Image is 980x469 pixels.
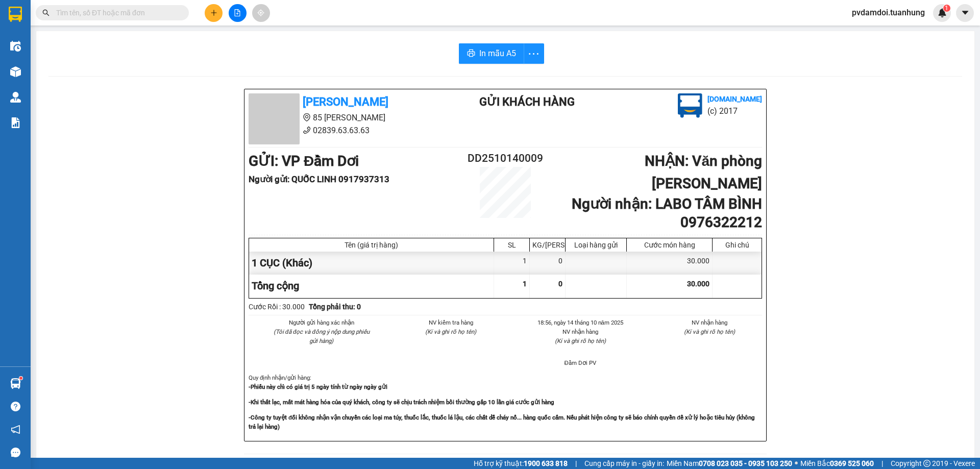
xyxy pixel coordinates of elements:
[249,399,554,406] strong: -Khi thất lạc, mất mát hàng hóa của quý khách, công ty sẽ chịu trách nhiệm bồi thường gấp 10 lần ...
[10,117,21,128] img: solution-icon
[528,327,633,336] li: NV nhận hàng
[462,150,548,167] h2: DD2510140009
[479,95,575,108] b: Gửi khách hàng
[19,377,22,380] sup: 1
[10,378,21,389] img: warehouse-icon
[56,7,177,18] input: Tìm tên, số ĐT hoặc mã đơn
[309,303,361,311] b: Tổng phải thu: 0
[467,49,475,59] span: printer
[707,105,762,117] li: (c) 2017
[795,461,798,465] span: ⚪️
[205,4,223,22] button: plus
[707,95,762,103] b: [DOMAIN_NAME]
[252,4,270,22] button: aim
[881,458,883,469] span: |
[687,280,709,288] span: 30.000
[42,9,50,16] span: search
[234,9,241,16] span: file-add
[627,252,713,275] div: 30.000
[249,153,359,169] b: GỬI : VP Đầm Dơi
[274,328,370,344] i: (Tôi đã đọc và đồng ý nộp dung phiếu gửi hàng)
[459,43,524,64] button: printerIn mẫu A5
[9,7,22,22] img: logo-vxr
[584,458,664,469] span: Cung cấp máy in - giấy in:
[11,448,20,457] span: message
[528,358,633,367] li: Đầm Dơi PV
[844,6,933,19] span: pvdamdoi.tuanhung
[575,458,577,469] span: |
[425,328,476,335] i: (Kí và ghi rõ họ tên)
[699,459,792,467] strong: 0708 023 035 - 0935 103 250
[524,47,544,60] span: more
[474,458,568,469] span: Hỗ trợ kỹ thuật:
[303,95,388,108] b: [PERSON_NAME]
[10,41,21,52] img: warehouse-icon
[715,241,759,249] div: Ghi chú
[530,252,566,275] div: 0
[249,301,305,312] div: Cước Rồi : 30.000
[568,241,624,249] div: Loại hàng gửi
[399,318,504,327] li: NV kiểm tra hàng
[667,458,792,469] span: Miền Nam
[938,8,947,17] img: icon-new-feature
[10,92,21,103] img: warehouse-icon
[497,241,527,249] div: SL
[555,337,606,344] i: (Kí và ghi rõ họ tên)
[532,241,562,249] div: KG/[PERSON_NAME]
[528,318,633,327] li: 18:56, ngày 14 tháng 10 năm 2025
[830,459,874,467] strong: 0369 525 060
[249,373,762,431] div: Quy định nhận/gửi hàng :
[249,252,494,275] div: 1 CỤC (Khác)
[229,4,247,22] button: file-add
[800,458,874,469] span: Miền Bắc
[645,153,762,192] b: NHẬN : Văn phòng [PERSON_NAME]
[523,280,527,288] span: 1
[252,280,299,292] span: Tổng cộng
[572,195,762,231] b: Người nhận : LABO TÂM BÌNH 0976322212
[249,111,438,124] li: 85 [PERSON_NAME]
[943,5,950,12] sup: 1
[657,318,763,327] li: NV nhận hàng
[479,47,516,60] span: In mẫu A5
[11,425,20,434] span: notification
[678,93,702,118] img: logo.jpg
[945,5,948,12] span: 1
[210,9,217,16] span: plus
[249,414,755,430] strong: -Công ty tuyệt đối không nhận vận chuyển các loại ma túy, thuốc lắc, thuốc lá lậu, các chất dễ ch...
[11,402,20,411] span: question-circle
[956,4,974,22] button: caret-down
[269,318,374,327] li: Người gửi hàng xác nhận
[252,241,491,249] div: Tên (giá trị hàng)
[303,126,311,134] span: phone
[249,124,438,137] li: 02839.63.63.63
[257,9,264,16] span: aim
[249,174,389,184] b: Người gửi : QUỐC LINH 0917937313
[684,328,735,335] i: (Kí và ghi rõ họ tên)
[629,241,709,249] div: Cước món hàng
[558,280,562,288] span: 0
[923,460,930,467] span: copyright
[961,8,970,17] span: caret-down
[494,252,530,275] div: 1
[249,383,387,390] strong: -Phiếu này chỉ có giá trị 5 ngày tính từ ngày ngày gửi
[524,459,568,467] strong: 1900 633 818
[524,43,544,64] button: more
[10,66,21,77] img: warehouse-icon
[303,113,311,121] span: environment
